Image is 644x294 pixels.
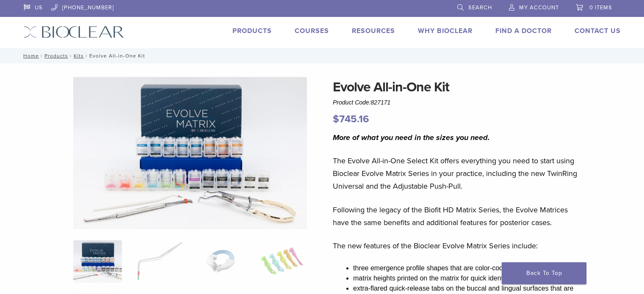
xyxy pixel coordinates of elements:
[232,27,272,35] a: Products
[333,113,369,125] bdi: 745.16
[44,53,68,59] a: Products
[74,53,84,59] a: Kits
[519,4,559,11] span: My Account
[589,4,612,11] span: 0 items
[68,54,74,58] span: /
[135,240,183,283] img: Evolve All-in-One Kit - Image 2
[196,240,245,283] img: Evolve All-in-One Kit - Image 3
[39,54,44,58] span: /
[352,27,395,35] a: Resources
[84,54,89,58] span: /
[295,27,329,35] a: Courses
[333,154,582,192] p: The Evolve All-in-One Select Kit offers everything you need to start using Bioclear Evolve Matrix...
[21,53,39,59] a: Home
[333,77,582,97] h1: Evolve All-in-One Kit
[17,48,627,63] nav: Evolve All-in-One Kit
[502,262,586,284] a: Back To Top
[333,239,582,252] p: The new features of the Bioclear Evolve Matrix Series include:
[73,77,307,229] img: IMG_0457
[333,203,582,229] p: Following the legacy of the Biofit HD Matrix Series, the Evolve Matrices have the same benefits a...
[261,240,304,283] img: Evolve All-in-One Kit - Image 4
[575,27,621,35] a: Contact Us
[418,27,473,35] a: Why Bioclear
[73,240,122,283] img: IMG_0457-scaled-e1745362001290-300x300.jpg
[468,4,492,11] span: Search
[353,273,582,283] li: matrix heights printed on the matrix for quick identification
[333,99,390,106] span: Product Code:
[371,99,391,106] span: 827171
[333,113,339,125] span: $
[24,26,124,38] img: Bioclear
[353,263,582,273] li: three emergence profile shapes that are color-coded on the tab
[333,133,490,142] i: More of what you need in the sizes you need.
[495,27,552,35] a: Find A Doctor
